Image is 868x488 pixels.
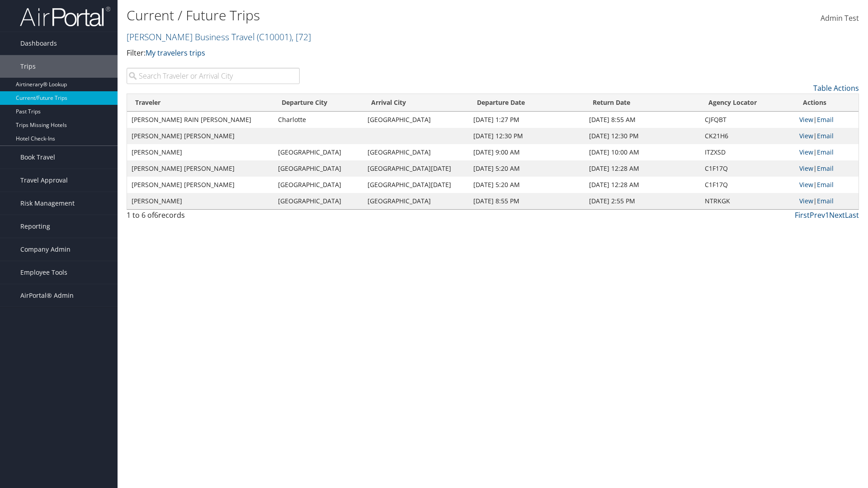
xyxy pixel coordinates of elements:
span: Company Admin [20,238,71,261]
a: Email [817,131,834,140]
th: Agency Locator: activate to sort column ascending [700,94,795,112]
h1: Current / Future Trips [127,6,615,25]
td: C1F17Q [700,177,795,193]
td: [PERSON_NAME] [PERSON_NAME] [127,160,274,177]
td: Charlotte [274,112,363,128]
td: [GEOGRAPHIC_DATA] [363,144,468,160]
a: Email [817,197,834,205]
span: Book Travel [20,146,55,169]
td: [DATE] 8:55 AM [585,112,700,128]
a: Last [845,210,859,220]
td: [GEOGRAPHIC_DATA] [363,112,468,128]
td: [PERSON_NAME] [127,144,274,160]
a: First [795,210,810,220]
td: [DATE] 12:30 PM [585,128,700,144]
td: [DATE] 12:28 AM [585,160,700,177]
td: [GEOGRAPHIC_DATA] [274,177,363,193]
td: [GEOGRAPHIC_DATA] [363,193,468,209]
td: [GEOGRAPHIC_DATA][DATE] [363,160,468,177]
td: [PERSON_NAME] RAIN [PERSON_NAME] [127,112,274,128]
a: Table Actions [813,83,859,93]
a: View [799,148,813,156]
td: [DATE] 8:55 PM [469,193,585,209]
span: ( C10001 ) [257,31,292,43]
td: | [795,128,859,144]
a: Admin Test [821,5,859,33]
td: | [795,177,859,193]
span: Employee Tools [20,261,67,284]
td: CJFQBT [700,112,795,128]
th: Return Date: activate to sort column ascending [585,94,700,112]
td: C1F17Q [700,160,795,177]
td: [PERSON_NAME] [PERSON_NAME] [127,177,274,193]
span: Reporting [20,215,50,238]
td: [GEOGRAPHIC_DATA][DATE] [363,177,468,193]
td: [GEOGRAPHIC_DATA] [274,193,363,209]
td: ITZXSD [700,144,795,160]
span: Risk Management [20,192,75,215]
td: | [795,112,859,128]
a: Email [817,148,834,156]
td: [DATE] 12:28 AM [585,177,700,193]
input: Search Traveler or Arrival City [127,68,300,84]
th: Actions [795,94,859,112]
a: View [799,164,813,173]
a: View [799,197,813,205]
td: CK21H6 [700,128,795,144]
p: Filter: [127,47,615,59]
span: AirPortal® Admin [20,284,74,307]
td: [DATE] 5:20 AM [469,160,585,177]
th: Traveler: activate to sort column ascending [127,94,274,112]
a: View [799,115,813,124]
td: [GEOGRAPHIC_DATA] [274,160,363,177]
th: Arrival City: activate to sort column ascending [363,94,468,112]
a: Email [817,164,834,173]
td: | [795,144,859,160]
td: [PERSON_NAME] [127,193,274,209]
span: Trips [20,55,36,78]
a: [PERSON_NAME] Business Travel [127,31,311,43]
td: [PERSON_NAME] [PERSON_NAME] [127,128,274,144]
td: [DATE] 5:20 AM [469,177,585,193]
th: Departure Date: activate to sort column descending [469,94,585,112]
th: Departure City: activate to sort column ascending [274,94,363,112]
td: [DATE] 10:00 AM [585,144,700,160]
td: [GEOGRAPHIC_DATA] [274,144,363,160]
td: [DATE] 1:27 PM [469,112,585,128]
img: airportal-logo.png [20,6,110,27]
a: Prev [810,210,825,220]
td: [DATE] 2:55 PM [585,193,700,209]
td: NTRKGK [700,193,795,209]
span: , [ 72 ] [292,31,311,43]
div: 1 to 6 of records [127,210,300,225]
td: | [795,193,859,209]
a: View [799,131,813,140]
a: Next [829,210,845,220]
span: Dashboards [20,32,57,55]
span: Travel Approval [20,169,68,192]
a: View [799,180,813,189]
a: My travelers trips [146,48,205,58]
td: [DATE] 12:30 PM [469,128,585,144]
span: Admin Test [821,13,859,23]
a: Email [817,180,834,189]
a: Email [817,115,834,124]
span: 6 [154,210,158,220]
a: 1 [825,210,829,220]
td: | [795,160,859,177]
td: [DATE] 9:00 AM [469,144,585,160]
